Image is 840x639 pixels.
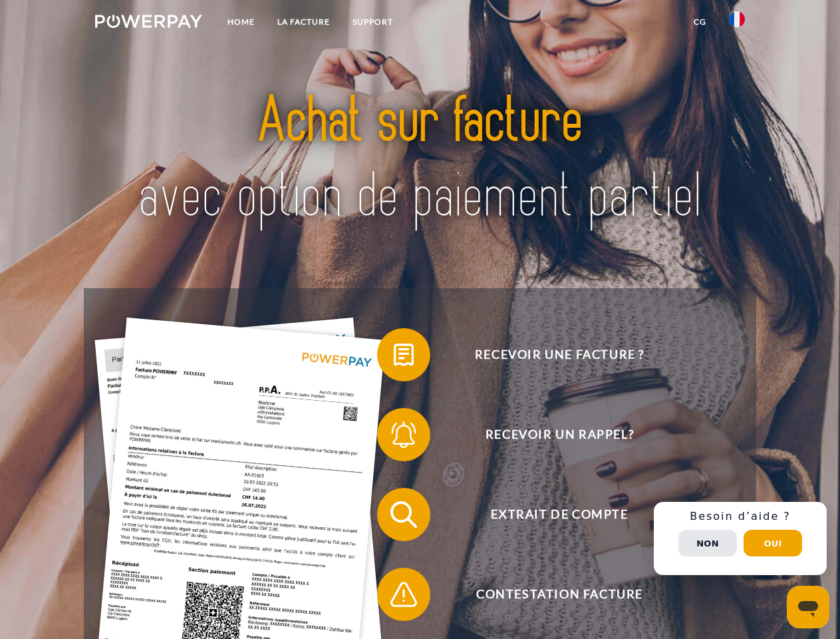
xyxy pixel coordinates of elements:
a: CG [682,10,718,34]
img: qb_bell.svg [387,418,420,451]
a: Home [216,10,266,34]
a: Support [341,10,404,34]
img: fr [729,11,745,27]
img: qb_warning.svg [387,578,420,611]
button: Extrait de compte [377,488,723,541]
span: Contestation Facture [396,568,722,621]
iframe: Bouton de lancement de la fenêtre de messagerie [787,586,829,628]
span: Recevoir une facture ? [396,328,722,381]
img: title-powerpay_fr.svg [127,64,713,255]
a: LA FACTURE [266,10,341,34]
button: Recevoir un rappel? [377,408,723,461]
img: qb_bill.svg [387,338,420,371]
h3: Besoin d’aide ? [662,510,819,523]
span: Extrait de compte [396,488,722,541]
div: Schnellhilfe [654,502,827,575]
button: Oui [744,530,802,556]
button: Contestation Facture [377,568,723,621]
img: logo-powerpay-white.svg [95,15,202,28]
button: Recevoir une facture ? [377,328,723,381]
span: Recevoir un rappel? [396,408,722,461]
button: Non [678,530,737,556]
img: qb_search.svg [387,498,420,531]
